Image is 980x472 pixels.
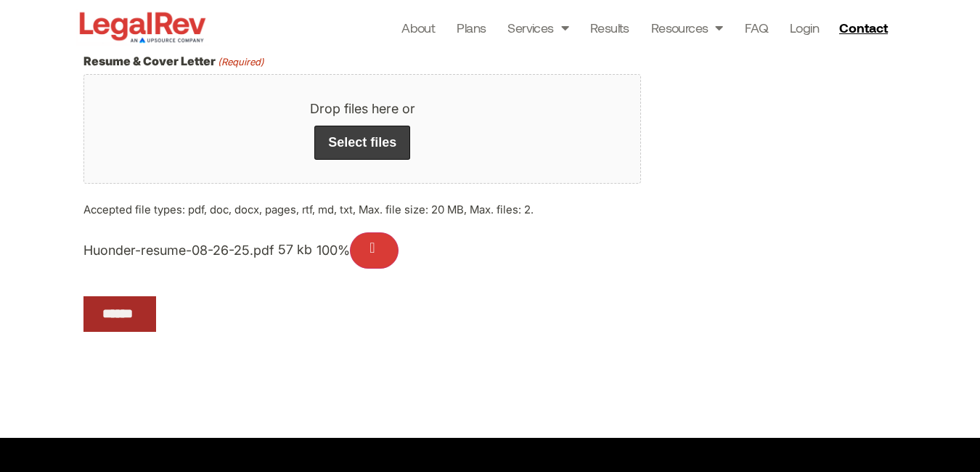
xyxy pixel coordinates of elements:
a: Plans [457,17,486,38]
span: Contact [839,21,888,34]
span: (Required) [217,57,265,67]
span: Accepted file types: pdf, doc, docx, pages, rtf, md, txt, Max. file size: 20 MB, Max. files: 2. [83,190,641,221]
nav: Menu [401,17,819,38]
a: Login [790,17,819,38]
span: 100% [317,242,350,257]
span: Huonder-resume-08-26-25.pdf [83,242,274,257]
span: Drop files here or [107,98,617,120]
button: select files, resume & cover letter(required) [314,126,410,160]
span: 57 kb [274,242,317,257]
a: Resources [651,17,723,38]
a: About [401,17,435,38]
label: Resume & Cover Letter [83,55,264,67]
a: Services [507,17,568,38]
a: Contact [833,16,897,39]
a: Results [590,17,629,38]
a: FAQ [745,17,768,38]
